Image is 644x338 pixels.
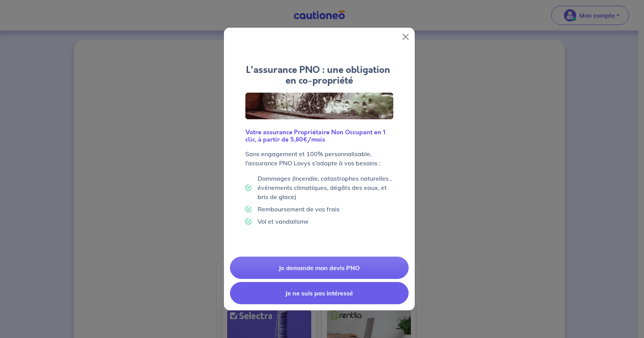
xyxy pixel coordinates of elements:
p: Sans engagement et 100% personnalisable, l’assurance PNO Lovys s’adapte à vos besoins : [245,149,393,168]
p: Dommages (Incendie, catastrophes naturelles , événements climatiques, dégâts des eaux, et bris de... [258,174,393,201]
h4: L'assurance PNO : une obligation en co-propriété [245,64,393,87]
a: Je demande mon devis PNO [230,257,409,279]
img: Logo Lovys [245,92,393,119]
button: Je ne suis pas intéressé [230,282,409,304]
h6: Votre assurance Propriétaire Non Occupant en 1 clic, à partir de 5,80€/mois [245,129,393,143]
button: Close [399,31,412,43]
p: Vol et vandalisme [258,217,309,226]
p: Remboursement de vos frais [258,204,340,214]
